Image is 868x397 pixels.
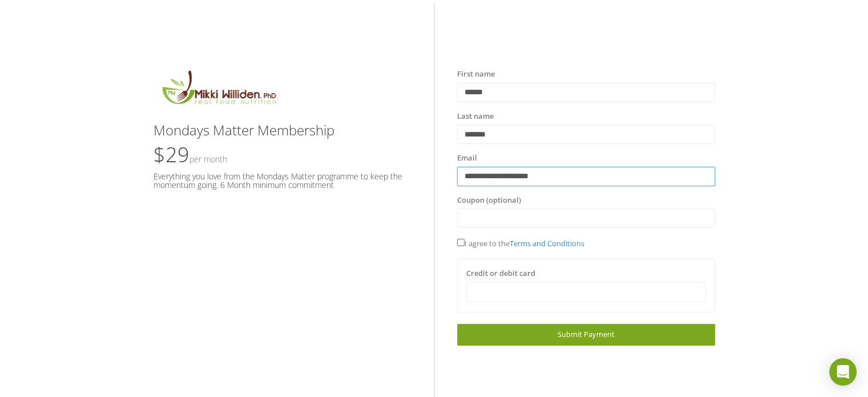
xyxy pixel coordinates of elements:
[457,195,521,206] label: Coupon (optional)
[510,238,584,248] a: Terms and Conditions
[457,69,495,80] label: First name
[558,329,615,339] span: Submit Payment
[189,154,227,165] small: Per Month
[457,153,477,164] label: Email
[154,69,284,111] img: MikkiLogoMain.png
[457,111,494,122] label: Last name
[829,358,857,386] div: Open Intercom Messenger
[457,238,584,248] span: I agree to the
[154,172,411,190] h5: Everything you love from the Mondays Matter programme to keep the momentum going. 6 Month minimum...
[457,324,715,345] a: Submit Payment
[154,123,411,138] h3: Mondays Matter Membership
[154,141,227,169] span: $29
[474,287,699,297] iframe: Secure card payment input frame
[466,268,535,279] label: Credit or debit card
